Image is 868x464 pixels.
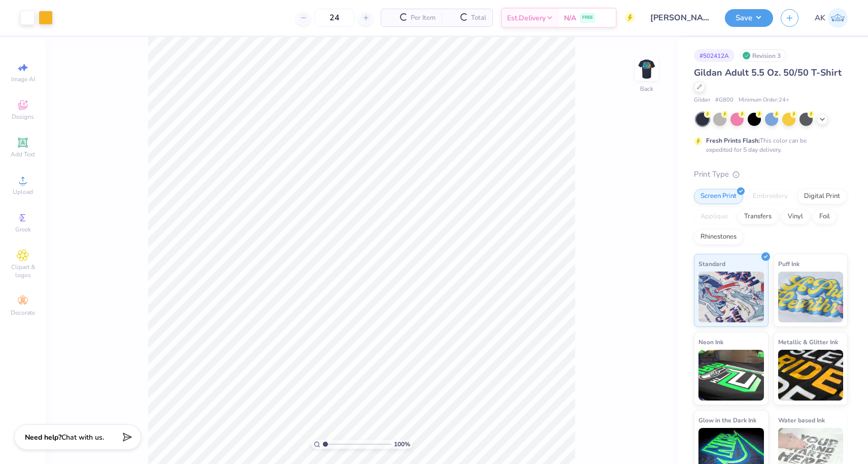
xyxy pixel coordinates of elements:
[13,188,33,196] span: Upload
[564,13,576,23] span: N/A
[813,209,837,224] div: Foil
[11,150,35,158] span: Add Text
[698,415,756,425] span: Glow in the Dark Ink
[815,12,825,24] span: AK
[411,13,436,23] span: Per Item
[25,433,61,442] strong: Need help?
[640,84,653,93] div: Back
[582,14,593,21] span: FREE
[694,96,710,105] span: Gildan
[706,137,760,145] strong: Fresh Prints Flash:
[698,272,764,322] img: Standard
[471,13,486,23] span: Total
[694,189,743,204] div: Screen Print
[740,49,786,62] div: Revision 3
[746,189,794,204] div: Embroidery
[11,75,35,83] span: Image AI
[694,169,848,180] div: Print Type
[815,8,848,28] a: AK
[738,209,778,224] div: Transfers
[11,309,35,317] span: Decorate
[706,136,831,154] div: This color can be expedited for 5 day delivery.
[643,8,717,28] input: Untitled Design
[725,9,773,27] button: Save
[694,49,735,62] div: # 502412A
[698,258,725,269] span: Standard
[778,258,799,269] span: Puff Ink
[61,433,104,442] span: Chat with us.
[698,337,723,347] span: Neon Ink
[715,96,733,105] span: # G800
[778,272,844,322] img: Puff Ink
[698,350,764,401] img: Neon Ink
[15,225,31,234] span: Greek
[778,337,838,347] span: Metallic & Glitter Ink
[694,229,743,245] div: Rhinestones
[507,13,546,23] span: Est. Delivery
[12,113,34,121] span: Designs
[694,67,842,79] span: Gildan Adult 5.5 Oz. 50/50 T-Shirt
[315,9,354,27] input: – –
[637,59,657,79] img: Back
[739,96,789,105] span: Minimum Order: 24 +
[778,415,825,425] span: Water based Ink
[781,209,810,224] div: Vinyl
[797,189,847,204] div: Digital Print
[394,440,410,449] span: 100 %
[828,8,848,28] img: Ava Klick
[694,209,735,224] div: Applique
[778,350,844,401] img: Metallic & Glitter Ink
[5,263,41,279] span: Clipart & logos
